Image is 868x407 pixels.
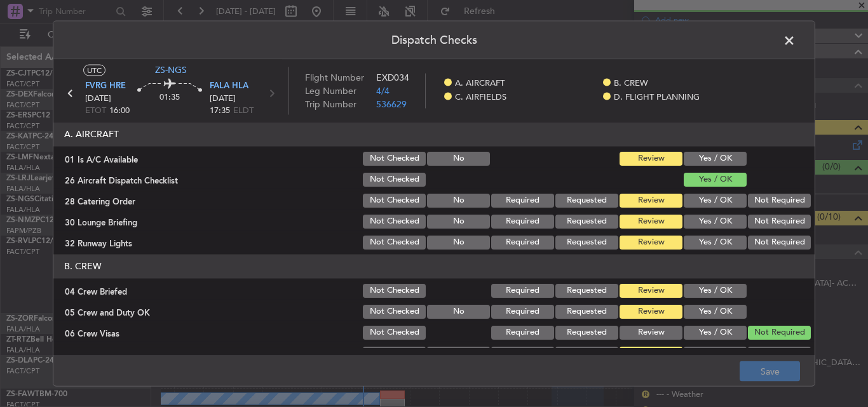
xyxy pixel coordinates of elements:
[620,193,682,207] button: Review
[620,151,682,165] button: Review
[684,193,747,207] button: Yes / OK
[614,91,700,104] span: D. FLIGHT PLANNING
[748,235,811,249] button: Not Required
[748,193,811,207] button: Not Required
[684,214,747,228] button: Yes / OK
[684,151,747,165] button: Yes / OK
[53,21,815,59] header: Dispatch Checks
[620,283,682,297] button: Review
[620,214,682,228] button: Review
[620,346,682,360] button: Review
[684,304,747,318] button: Yes / OK
[748,214,811,228] button: Not Required
[684,235,747,249] button: Yes / OK
[620,235,682,249] button: Review
[684,172,747,186] button: Yes / OK
[684,346,747,360] button: Yes / OK
[684,283,747,297] button: Yes / OK
[748,325,811,339] button: Not Required
[614,77,648,90] span: B. CREW
[748,346,811,360] button: Not Required
[620,325,682,339] button: Review
[620,304,682,318] button: Review
[684,325,747,339] button: Yes / OK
